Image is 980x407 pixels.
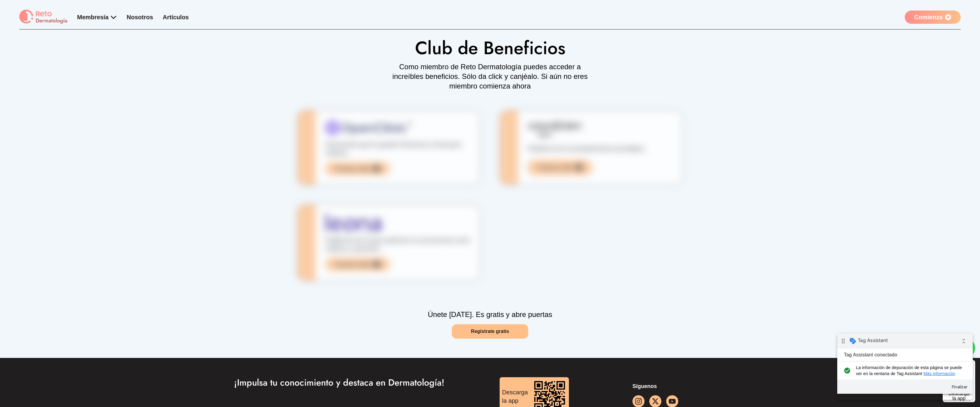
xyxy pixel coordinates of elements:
span: Tag Assistant [21,4,51,10]
span: La información de depuración de esta página se puede ver en la ventana de Tag Assistant [19,31,126,43]
h3: ¡Impulsa tu conocimiento y destaca en Dermatología! [234,377,480,388]
a: Regístrate gratis [452,324,528,339]
p: Síguenos [632,382,746,390]
img: logo Reto dermatología [19,10,67,24]
i: check_circle [5,31,15,43]
a: Artículos [163,14,189,20]
i: Contraer insignia de depuración [120,2,133,14]
button: Finalizar [111,48,133,59]
h1: Club de Beneficios [234,30,746,57]
a: Comienza [905,11,961,24]
div: Membresía [77,13,117,21]
p: Como miembro de Reto Dermatología puedes acceder a increíbles beneficios. Sólo da click y canjéal... [389,62,591,91]
p: Únete [DATE]. Es gratis y abre puertas [2,310,978,319]
a: Nosotros [127,14,153,20]
a: Más información [86,38,118,42]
